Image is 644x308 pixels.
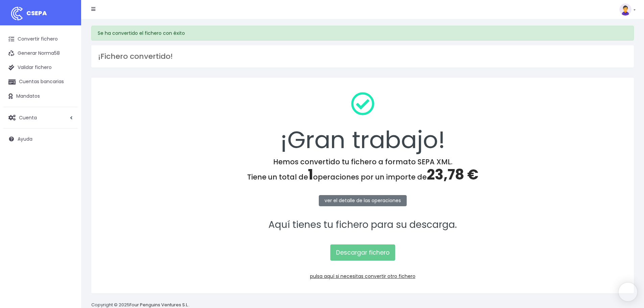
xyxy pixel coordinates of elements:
[100,87,625,158] div: ¡Gran trabajo!
[3,89,78,103] a: Mandatos
[3,61,78,75] a: Validar fichero
[3,32,78,46] a: Convertir fichero
[91,26,634,41] div: Se ha convertido el fichero con éxito
[3,75,78,89] a: Cuentas bancarias
[319,195,407,206] a: ver el detalle de las operaciones
[98,52,627,61] h3: ¡Fichero convertido!
[619,3,631,16] img: profile
[330,244,395,261] a: Descargar fichero
[427,165,478,185] span: 23,78 €
[3,111,78,125] a: Cuenta
[3,132,78,146] a: Ayuda
[19,114,37,121] span: Cuenta
[310,273,415,280] a: pulsa aquí si necesitas convertir otro fichero
[129,302,189,308] a: Four Penguins Ventures S.L.
[100,217,625,233] p: Aquí tienes tu fichero para su descarga.
[26,9,47,17] span: CSEPA
[3,46,78,61] a: Generar Norma58
[100,158,625,183] h4: Hemos convertido tu fichero a formato SEPA XML. Tiene un total de operaciones por un importe de
[8,5,25,22] img: logo
[18,136,32,142] span: Ayuda
[308,165,313,185] span: 1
